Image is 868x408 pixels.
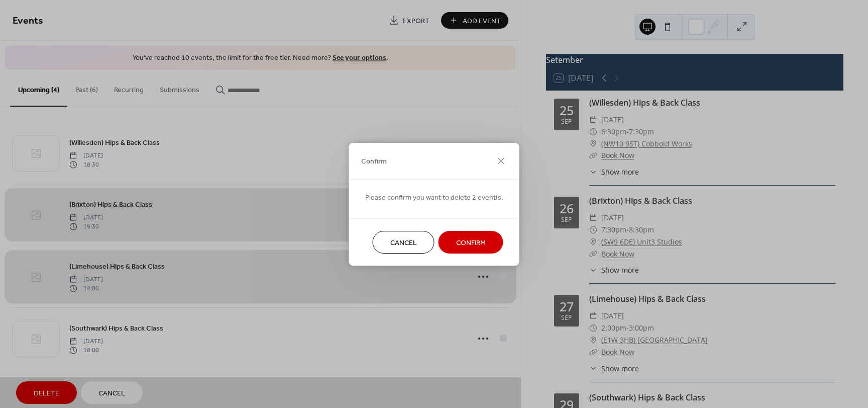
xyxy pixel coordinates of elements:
span: Cancel [390,237,417,248]
span: Confirm [361,156,387,167]
button: Confirm [439,231,503,254]
span: Confirm [456,237,486,248]
span: Please confirm you want to delete 2 event(s. [365,192,503,203]
button: Cancel [373,231,435,254]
